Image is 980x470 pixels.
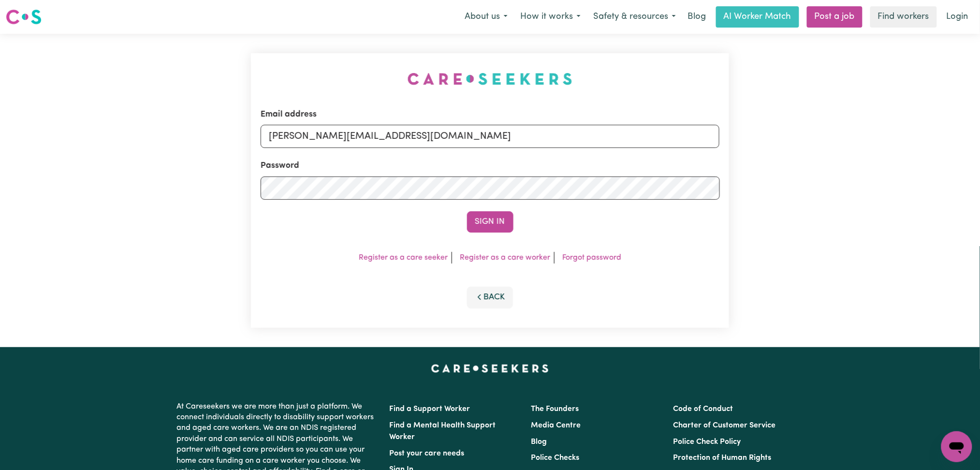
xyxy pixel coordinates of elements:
[531,405,579,413] a: The Founders
[467,287,513,308] button: Back
[531,422,581,429] a: Media Centre
[261,108,317,121] label: Email address
[531,454,580,462] a: Police Checks
[431,365,549,372] a: Careseekers home page
[870,6,937,28] a: Find workers
[587,7,682,27] button: Safety & resources
[673,405,733,413] a: Code of Conduct
[673,422,775,429] a: Charter of Customer Service
[514,7,587,27] button: How it works
[941,6,974,28] a: Login
[390,405,470,413] a: Find a Support Worker
[716,6,799,28] a: AI Worker Match
[261,125,720,148] input: Email address
[682,6,712,28] a: Blog
[941,431,972,462] iframe: Button to launch messaging window
[460,254,550,262] a: Register as a care worker
[390,422,496,441] a: Find a Mental Health Support Worker
[673,438,741,446] a: Police Check Policy
[261,160,299,172] label: Password
[359,254,448,262] a: Register as a care seeker
[562,254,621,262] a: Forgot password
[531,438,547,446] a: Blog
[390,450,465,457] a: Post your care needs
[673,454,771,462] a: Protection of Human Rights
[6,6,42,28] a: Careseekers logo
[807,6,863,28] a: Post a job
[6,8,42,26] img: Careseekers logo
[467,211,513,233] button: Sign In
[458,7,514,27] button: About us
